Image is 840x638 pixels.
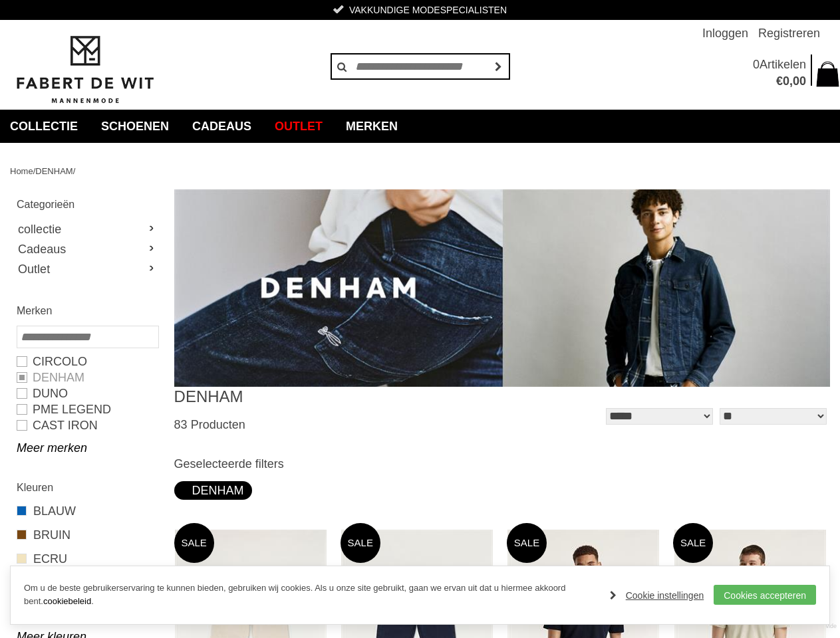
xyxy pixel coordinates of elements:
img: Fabert de Wit [10,34,160,106]
a: Cadeaus [182,110,261,143]
a: Outlet [265,110,333,143]
a: cookiebeleid [43,596,91,606]
span: Artikelen [760,58,806,71]
img: DENHAM [174,189,830,387]
a: Circolo [17,354,158,370]
h3: Geselecteerde filters [174,457,830,471]
a: CAST IRON [17,417,158,433]
a: ECRU [17,550,158,568]
a: Registreren [758,20,820,47]
span: 0 [783,74,789,88]
span: € [776,74,783,88]
a: Home [10,166,33,176]
span: 83 Producten [174,418,245,431]
a: Inloggen [702,20,748,47]
p: Om u de beste gebruikerservaring te kunnen bieden, gebruiken wij cookies. Als u onze site gebruik... [24,582,597,609]
span: 0 [753,58,760,71]
a: Schoenen [91,110,179,143]
a: Cookies accepteren [714,585,816,605]
span: , [789,74,793,88]
a: Merken [336,110,408,143]
h2: Merken [17,302,158,319]
a: Outlet [17,259,158,279]
span: 00 [793,74,806,88]
a: Cadeaus [17,239,158,259]
h2: Categorieën [17,196,158,213]
span: / [33,166,36,176]
h2: Kleuren [17,479,158,496]
a: BRUIN [17,526,158,544]
a: DENHAM [35,166,72,176]
h1: DENHAM [174,387,502,407]
div: DENHAM [182,481,244,500]
span: / [73,166,76,176]
a: collectie [17,219,158,239]
a: Cookie instellingen [610,585,704,605]
a: Meer merken [17,440,158,456]
a: PME LEGEND [17,401,158,417]
a: BLAUW [17,502,158,520]
a: Duno [17,385,158,401]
